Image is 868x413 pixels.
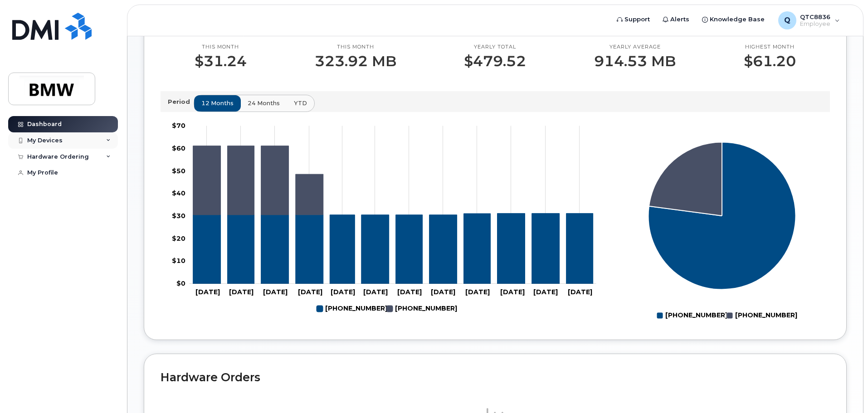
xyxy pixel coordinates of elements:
[294,99,307,107] span: YTD
[172,121,596,316] g: Chart
[172,166,185,175] tspan: $50
[229,288,254,296] tspan: [DATE]
[317,301,457,316] g: Legend
[363,288,388,296] tspan: [DATE]
[331,288,355,296] tspan: [DATE]
[172,144,185,152] tspan: $60
[317,301,387,316] g: 864-626-7565
[172,257,185,265] tspan: $10
[315,53,396,69] p: 323.92 MB
[800,20,830,28] span: Employee
[464,53,526,69] p: $479.52
[829,374,861,406] iframe: Messenger Launcher
[161,370,830,384] h2: Hardware Orders
[172,121,185,130] tspan: $70
[397,288,422,296] tspan: [DATE]
[710,15,765,24] span: Knowledge Base
[656,10,696,29] a: Alerts
[657,308,797,323] g: Legend
[248,99,280,107] span: 24 months
[568,288,592,296] tspan: [DATE]
[176,279,185,287] tspan: $0
[386,301,457,316] g: 864-626-8787
[193,146,323,214] g: 864-626-8787
[744,53,796,69] p: $61.20
[195,288,220,296] tspan: [DATE]
[696,10,771,29] a: Knowledge Base
[172,234,185,242] tspan: $20
[465,288,490,296] tspan: [DATE]
[594,53,676,69] p: 914.53 MB
[315,44,396,51] p: This month
[195,44,247,51] p: This month
[624,15,650,24] span: Support
[193,213,593,283] g: 864-626-7565
[500,288,525,296] tspan: [DATE]
[649,142,797,323] g: Chart
[431,288,455,296] tspan: [DATE]
[195,53,247,69] p: $31.24
[610,10,656,29] a: Support
[649,142,796,289] g: Series
[800,13,830,20] span: QTC8836
[670,15,689,24] span: Alerts
[263,288,288,296] tspan: [DATE]
[172,212,185,220] tspan: $30
[298,288,322,296] tspan: [DATE]
[464,44,526,51] p: Yearly total
[533,288,558,296] tspan: [DATE]
[172,189,185,197] tspan: $40
[594,44,676,51] p: Yearly average
[744,44,796,51] p: Highest month
[772,11,846,29] div: QTC8836
[784,15,790,26] span: Q
[168,97,194,106] p: Period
